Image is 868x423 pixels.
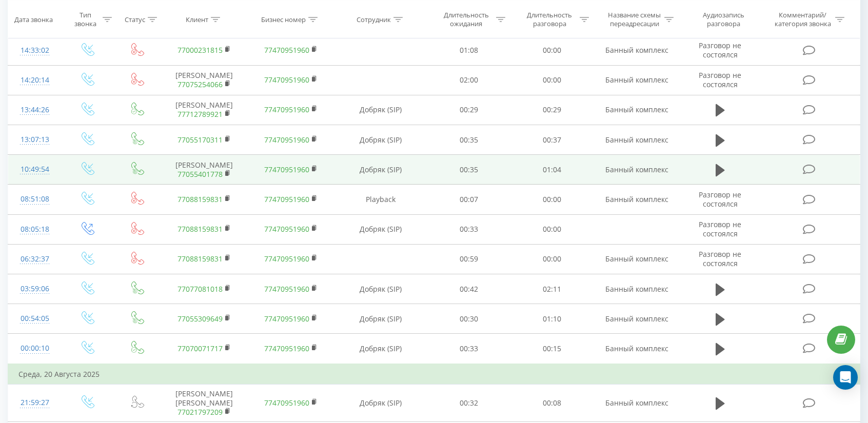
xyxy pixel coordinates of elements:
td: [PERSON_NAME] [161,95,248,125]
div: Open Intercom Messenger [833,365,858,390]
div: Дата звонка [14,15,53,24]
td: 00:08 [510,384,594,422]
td: 00:00 [510,214,594,244]
div: 03:59:06 [18,279,51,299]
span: Разговор не состоялся [699,249,741,268]
td: 00:32 [427,384,510,422]
a: 77055401778 [177,169,223,179]
td: 02:00 [427,65,510,95]
td: Добряк (SIP) [334,304,427,334]
td: Playback [334,185,427,214]
td: Банный комплекс [594,334,680,364]
div: 14:20:14 [18,70,51,90]
td: Банный комплекс [594,274,680,304]
span: Разговор не состоялся [699,41,741,59]
div: 00:54:05 [18,309,51,329]
td: Банный комплекс [594,244,680,274]
td: Добряк (SIP) [334,155,427,185]
td: 00:35 [427,125,510,155]
div: Клиент [186,15,208,24]
td: [PERSON_NAME] [161,65,248,95]
a: 77021797209 [177,407,223,417]
div: 08:51:08 [18,189,51,209]
div: 14:33:02 [18,41,51,61]
td: 00:59 [427,244,510,274]
td: 00:00 [510,35,594,65]
a: 77470951960 [264,344,309,353]
div: 08:05:18 [18,219,51,239]
span: Разговор не состоялся [699,70,741,89]
a: 77470951960 [264,105,309,114]
div: 13:44:26 [18,100,51,120]
td: 00:37 [510,125,594,155]
td: Добряк (SIP) [334,95,427,125]
a: 77088159831 [177,224,223,234]
td: [PERSON_NAME] [PERSON_NAME] [161,384,248,422]
td: 02:11 [510,274,594,304]
td: Банный комплекс [594,125,680,155]
div: Длительность ожидания [439,11,494,28]
td: 01:04 [510,155,594,185]
td: Банный комплекс [594,304,680,334]
div: 00:00:10 [18,338,51,358]
a: 77712789921 [177,109,223,119]
a: 77470951960 [264,254,309,264]
td: Добряк (SIP) [334,125,427,155]
a: 77470951960 [264,194,309,204]
div: 10:49:54 [18,159,51,179]
td: 00:15 [510,334,594,364]
td: 00:29 [510,95,594,125]
div: Тип звонка [70,11,100,28]
td: Добряк (SIP) [334,384,427,422]
a: 77470951960 [264,314,309,324]
a: 77075254066 [177,79,223,89]
a: 77070071717 [177,344,223,353]
a: 77470951960 [264,75,309,85]
td: Банный комплекс [594,95,680,125]
td: 00:35 [427,155,510,185]
td: Среда, 20 Августа 2025 [8,364,860,385]
a: 77000231815 [177,45,223,55]
span: Разговор не состоялся [699,219,741,238]
td: 00:00 [510,244,594,274]
div: Комментарий/категория звонка [773,11,833,28]
a: 77055170311 [177,135,223,145]
div: 06:32:37 [18,249,51,269]
a: 77470951960 [264,135,309,145]
a: 77055309649 [177,314,223,324]
a: 77470951960 [264,165,309,174]
div: 13:07:13 [18,130,51,150]
td: [PERSON_NAME] [161,155,248,185]
div: Длительность разговора [522,11,577,28]
td: 00:00 [510,65,594,95]
td: 00:29 [427,95,510,125]
td: 00:33 [427,214,510,244]
td: Банный комплекс [594,65,680,95]
td: Банный комплекс [594,35,680,65]
a: 77088159831 [177,194,223,204]
td: 01:10 [510,304,594,334]
td: Добряк (SIP) [334,274,427,304]
a: 77088159831 [177,254,223,264]
td: Банный комплекс [594,155,680,185]
td: 00:07 [427,185,510,214]
div: Бизнес номер [261,15,306,24]
div: Название схемы переадресации [607,11,662,28]
td: 00:00 [510,185,594,214]
td: Банный комплекс [594,384,680,422]
div: Аудиозапись разговора [690,11,757,28]
td: 00:30 [427,304,510,334]
a: 77470951960 [264,224,309,234]
td: 00:42 [427,274,510,304]
a: 77077081018 [177,284,223,294]
a: 77470951960 [264,45,309,55]
td: Добряк (SIP) [334,214,427,244]
a: 77470951960 [264,284,309,294]
td: 00:33 [427,334,510,364]
div: Сотрудник [357,15,391,24]
div: 21:59:27 [18,393,51,413]
a: 77470951960 [264,398,309,408]
div: Статус [125,15,145,24]
td: Добряк (SIP) [334,334,427,364]
span: Разговор не состоялся [699,190,741,209]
